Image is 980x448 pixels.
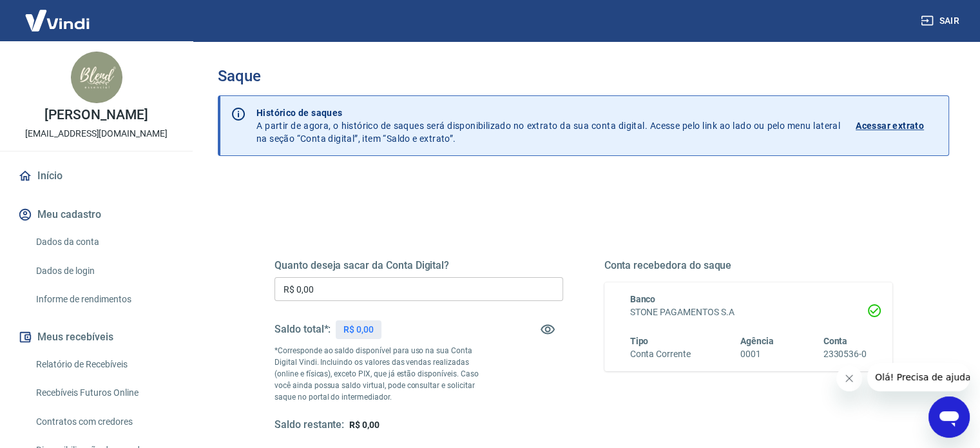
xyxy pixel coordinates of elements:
[256,106,840,119] p: Histórico de saques
[856,119,924,132] p: Acessar extrato
[630,336,649,346] span: Tipo
[15,162,177,190] a: Início
[630,306,867,319] h6: STONE PAGAMENTOS S.A
[867,363,970,391] iframe: Mensagem da empresa
[856,106,938,145] a: Acessar extrato
[15,200,177,229] button: Meu cadastro
[918,9,965,33] button: Sair
[823,336,847,346] span: Conta
[31,380,177,406] a: Recebíveis Futuros Online
[218,67,949,85] h3: Saque
[630,347,691,361] h6: Conta Corrente
[349,420,380,430] span: R$ 0,00
[31,351,177,378] a: Relatório de Recebíveis
[31,229,177,255] a: Dados da conta
[31,258,177,284] a: Dados de login
[836,365,862,391] iframe: Fechar mensagem
[8,9,108,19] span: Olá! Precisa de ajuda?
[31,409,177,435] a: Contratos com credores
[15,323,177,351] button: Meus recebíveis
[274,418,344,432] h5: Saldo restante:
[928,396,970,438] iframe: Botão para abrir a janela de mensagens
[274,323,331,336] h5: Saldo total*:
[630,294,656,304] span: Banco
[31,286,177,313] a: Informe de rendimentos
[604,259,893,272] h5: Conta recebedora do saque
[740,347,774,361] h6: 0001
[274,345,491,403] p: *Corresponde ao saldo disponível para uso na sua Conta Digital Vindi. Incluindo os valores das ve...
[823,347,867,361] h6: 2330536-0
[44,108,148,122] p: [PERSON_NAME]
[343,323,374,336] p: R$ 0,00
[25,127,168,141] p: [EMAIL_ADDRESS][DOMAIN_NAME]
[274,259,563,272] h5: Quanto deseja sacar da Conta Digital?
[740,336,774,346] span: Agência
[15,1,99,40] img: Vindi
[71,52,122,103] img: d57d97f1-6042-424a-88b2-6490ce634869.jpeg
[256,106,840,145] p: A partir de agora, o histórico de saques será disponibilizado no extrato da sua conta digital. Ac...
